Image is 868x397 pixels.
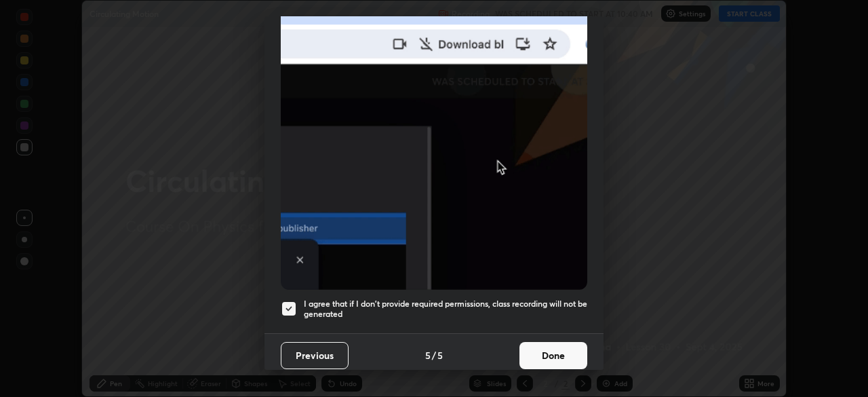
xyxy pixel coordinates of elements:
[432,348,436,362] h4: /
[437,348,443,362] h4: 5
[281,342,349,369] button: Previous
[519,342,587,369] button: Done
[304,299,587,320] h5: I agree that if I don't provide required permissions, class recording will not be generated
[425,348,431,362] h4: 5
